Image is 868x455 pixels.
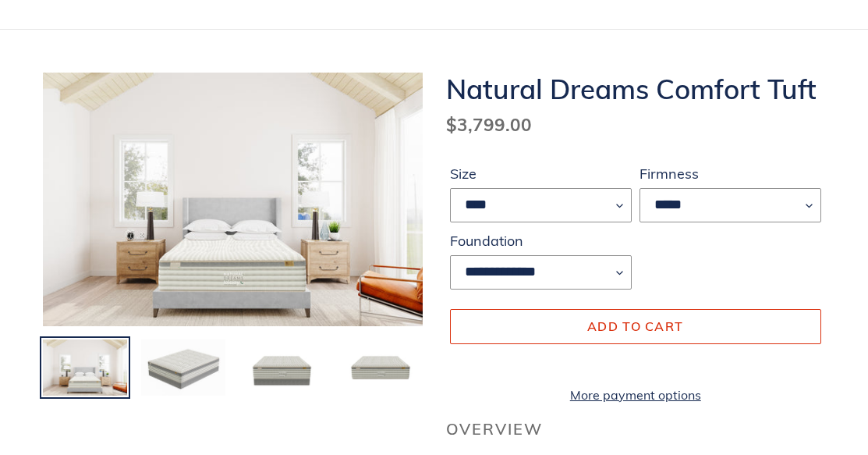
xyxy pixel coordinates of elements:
[446,420,826,439] h2: Overview
[446,113,532,136] span: $3,799.00
[450,230,632,251] label: Foundation
[41,338,129,397] img: Load image into Gallery viewer, Natural-dreams-comfort-tuft-talalay-mattress-and-foundation-bedro...
[450,386,822,404] a: More payment options
[450,163,632,184] label: Size
[336,338,423,397] img: Load image into Gallery viewer, Natural-dreams-comfort-tuft-talalay-mattress
[639,163,821,184] label: Firmness
[450,309,822,343] button: Add to cart
[238,338,325,397] img: Load image into Gallery viewer, Natural-dreams-comfort-tuft-talalay-mattress-and-foundation
[587,318,683,334] span: Add to cart
[140,338,227,397] img: Load image into Gallery viewer, Natural-dreams-comfort-tuft-talalay-mattress-angled-view
[446,73,826,105] h1: Natural Dreams Comfort Tuft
